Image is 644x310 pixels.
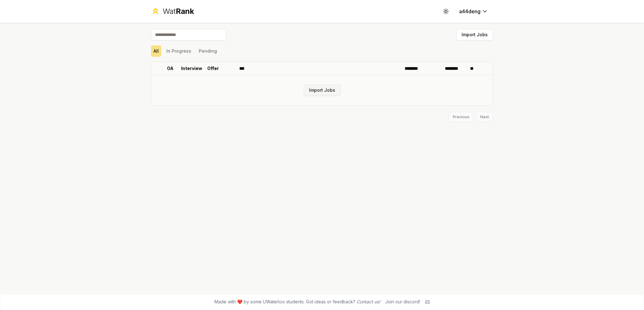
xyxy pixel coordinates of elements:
span: a44deng [459,8,480,15]
button: Import Jobs [304,85,341,96]
span: Rank [176,7,194,16]
button: All [151,45,161,57]
button: Pending [196,45,219,57]
button: a44deng [454,6,493,17]
p: OA [167,65,174,72]
div: Join our discord! [385,299,420,305]
a: WatRank [151,6,194,16]
button: Import Jobs [456,29,493,40]
p: Offer [207,65,219,72]
a: Contact us! [357,299,380,304]
span: Made with ❤️ by some UWaterloo students. Got ideas or feedback? [214,299,380,305]
button: In Progress [164,45,194,57]
p: Interview [181,65,202,72]
div: Wat [163,6,194,16]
